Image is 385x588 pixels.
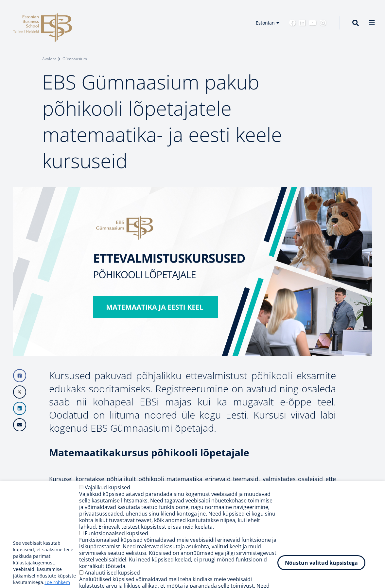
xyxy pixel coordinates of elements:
button: Nõustun valitud küpsistega [277,555,365,570]
a: Facebook [289,20,296,26]
p: See veebisait kasutab küpsiseid, et saaksime teile pakkuda parimat külastajakogemust. Veebisaidi ... [13,540,79,586]
span: EBS Gümnaasium pakub põhikooli lõpetajatele matemaatika- ja eesti keele kursuseid [42,69,282,174]
a: Gümnaasium [62,56,87,62]
label: Vajalikud küpsised [85,484,130,491]
div: Kursused pakuvad põhjalikku ettevalmistust põhikooli eksamite edukaks sooritamiseks. Registreerum... [49,369,336,435]
label: Analüütilised küpsised [85,569,140,576]
a: Youtube [309,20,316,26]
p: Kursusel korratakse põhjalikult põhikooli matemaatika erinevaid teemasid, valmistades osalejaid e... [49,474,336,513]
div: Funktsionaalsed küpsised võimaldavad meie veebisaidil erinevaid funktsioone ja isikupärastamist. ... [79,537,277,569]
a: Avaleht [42,56,56,62]
img: X [14,386,26,398]
label: Funktsionaalsed küpsised [85,530,148,537]
a: Linkedin [13,402,26,415]
strong: Matemaatikakursus põhikooli lõpetajale [49,446,249,459]
div: Vajalikud küpsised aitavad parandada sinu kogemust veebisaidil ja muudavad selle kasutamise lihts... [79,491,277,530]
a: Instagram [320,20,326,26]
img: EBS Gümnaasiumi ettevalmistuskursused [13,187,372,356]
a: Email [13,418,26,431]
a: Linkedin [299,20,306,26]
a: Facebook [13,369,26,382]
a: Loe rohkem [44,579,70,586]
